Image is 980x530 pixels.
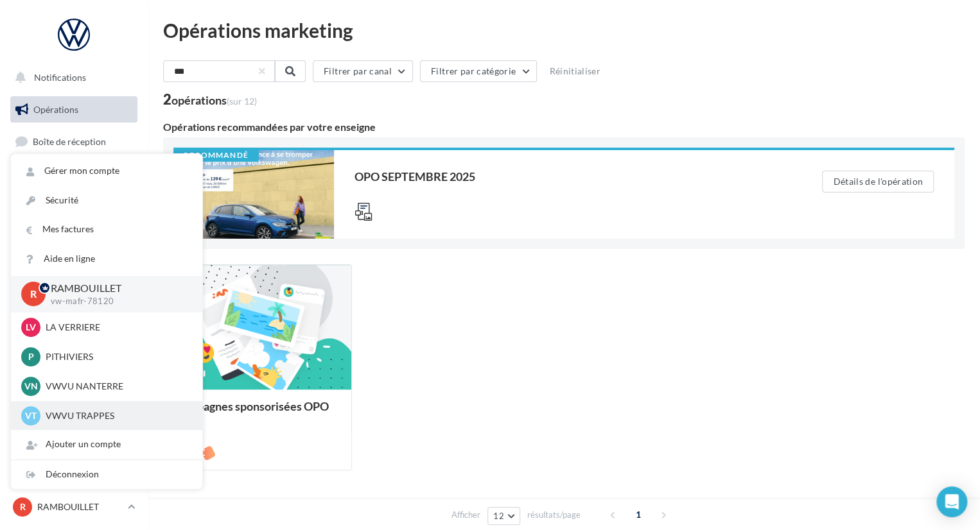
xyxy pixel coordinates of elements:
span: 12 [493,511,504,521]
a: R RAMBOUILLET [10,495,137,519]
div: OPO SEPTEMBRE 2025 [354,171,771,182]
div: 2 [163,92,257,107]
a: Boîte de réception [8,128,140,155]
span: VT [25,409,37,422]
div: Recommandé [173,150,259,162]
a: Campagnes [8,193,140,220]
a: PLV et print personnalisable [8,320,140,358]
span: P [28,350,34,363]
span: R [30,287,37,302]
a: Médiathèque [8,257,140,284]
p: PITHIVIERS [46,350,187,363]
p: LA VERRIERE [46,321,187,334]
button: Notifications [8,64,135,91]
a: Gérer mon compte [11,157,202,185]
button: Filtrer par canal [313,60,413,82]
button: Détails de l'opération [822,171,934,192]
span: Boîte de réception [33,136,106,147]
span: Afficher [451,509,480,521]
p: RAMBOUILLET [51,281,182,296]
span: Opérations [33,104,78,115]
div: Opérations recommandées par votre enseigne [163,122,965,132]
p: VWVU NANTERRE [46,380,187,393]
div: Opérations marketing [163,21,965,40]
span: LV [26,321,36,334]
a: Sécurité [11,186,202,215]
span: Notifications [34,72,86,83]
button: Filtrer par catégorie [420,60,537,82]
div: Open Intercom Messenger [936,486,967,517]
a: Opérations [8,96,140,123]
a: Visibilité en ligne [8,161,140,188]
a: Calendrier [8,289,140,316]
span: R [20,500,26,513]
a: Contacts [8,225,140,252]
a: Aide en ligne [11,244,202,273]
p: VWVU TRAPPES [46,409,187,422]
span: (sur 12) [227,96,257,107]
a: Campagnes DataOnDemand [8,363,140,401]
div: Ajouter un compte [11,430,202,459]
div: Campagnes sponsorisées OPO [174,400,341,425]
div: Déconnexion [11,460,202,489]
button: Réinitialiser [544,64,606,79]
span: résultats/page [527,509,581,521]
span: VN [24,380,38,393]
p: RAMBOUILLET [37,500,123,513]
a: Mes factures [11,215,202,244]
span: 1 [628,504,649,525]
p: vw-mafr-78120 [51,296,182,307]
button: 12 [487,507,520,525]
div: opérations [171,94,257,106]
